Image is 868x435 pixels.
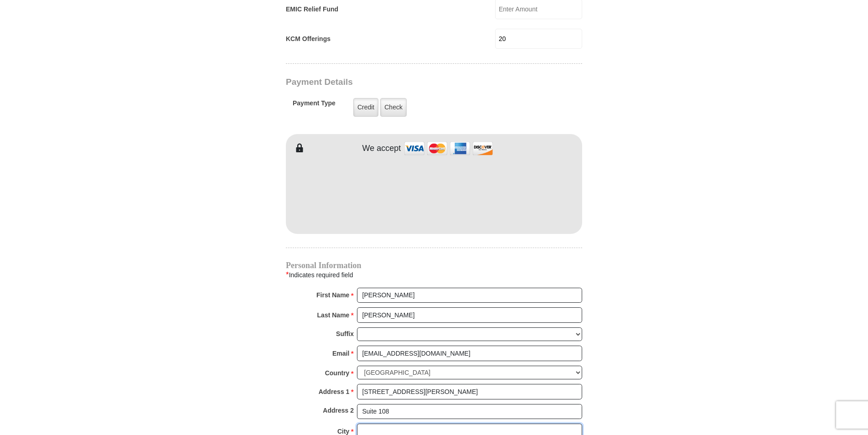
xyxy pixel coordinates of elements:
[336,327,354,340] strong: Suffix
[362,144,401,154] h4: We accept
[323,404,354,417] strong: Address 2
[319,385,350,398] strong: Address 1
[316,289,349,301] strong: First Name
[293,99,336,112] h5: Payment Type
[332,347,349,360] strong: Email
[495,29,582,49] input: Enter Amount
[380,98,407,117] label: Check
[325,367,350,379] strong: Country
[317,309,350,321] strong: Last Name
[286,262,582,269] h4: Personal Information
[286,269,582,281] div: Indicates required field
[403,139,494,158] img: credit cards accepted
[286,34,331,44] label: KCM Offerings
[286,77,518,88] h3: Payment Details
[353,98,378,117] label: Credit
[286,5,338,14] label: EMIC Relief Fund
